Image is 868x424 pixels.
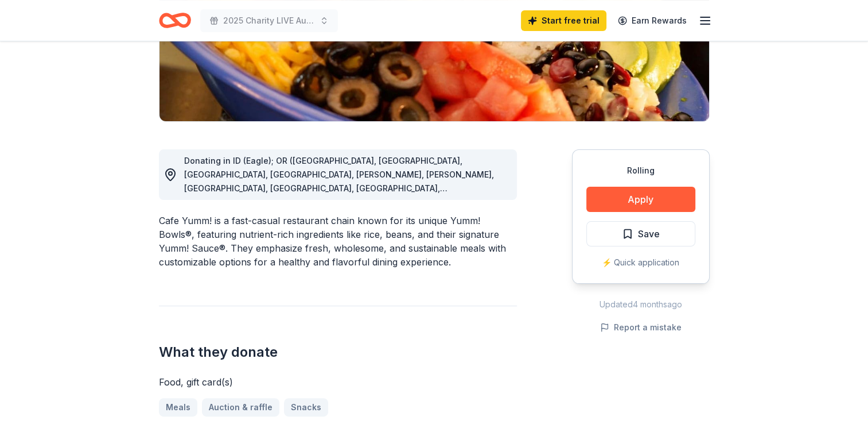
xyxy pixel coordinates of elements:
[586,256,695,269] div: ⚡️ Quick application
[521,10,606,31] a: Start free trial
[159,398,197,417] a: Meals
[159,7,191,34] a: Home
[600,321,682,334] button: Report a mistake
[184,156,494,221] span: Donating in ID (Eagle); OR ([GEOGRAPHIC_DATA], [GEOGRAPHIC_DATA], [GEOGRAPHIC_DATA], [GEOGRAPHIC_...
[159,375,517,389] div: Food, gift card(s)
[638,226,660,241] span: Save
[202,398,279,417] a: Auction & raffle
[223,14,315,28] span: 2025 Charity LIVE Auction and Dinner Fundraiser
[586,164,695,178] div: Rolling
[586,221,695,246] button: Save
[159,214,517,269] div: Cafe Yumm! is a fast-casual restaurant chain known for its unique Yumm! Bowls®, featuring nutrien...
[284,398,328,417] a: Snacks
[159,343,517,361] h2: What they donate
[586,187,695,212] button: Apply
[200,9,338,32] button: 2025 Charity LIVE Auction and Dinner Fundraiser
[611,10,694,31] a: Earn Rewards
[572,298,710,311] div: Updated 4 months ago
